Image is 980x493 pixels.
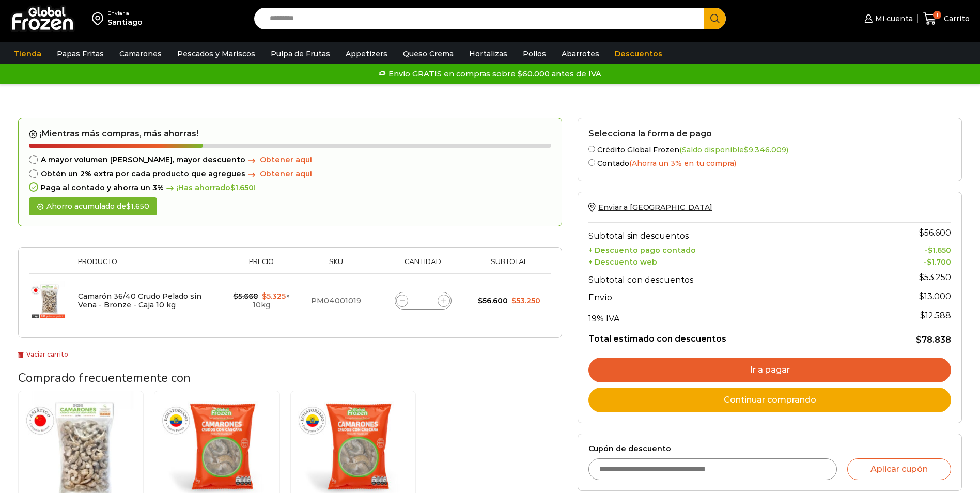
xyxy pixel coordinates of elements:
span: $ [511,296,516,305]
span: $ [230,183,235,192]
th: Producto [73,258,225,274]
bdi: 9.346.009 [744,145,786,155]
th: Cantidad [374,258,472,274]
span: $ [927,257,931,267]
a: Mi cuenta [862,8,912,29]
span: 1 [933,11,941,19]
span: $ [919,291,924,301]
a: Vaciar carrito [18,350,68,358]
span: Mi cuenta [873,13,913,24]
bdi: 53.250 [511,296,540,305]
label: Contado [588,157,951,168]
span: Carrito [941,13,970,24]
span: Enviar a [GEOGRAPHIC_DATA] [598,203,712,212]
bdi: 1.700 [927,257,951,267]
th: Total estimado con descuentos [588,326,868,346]
div: A mayor volumen [PERSON_NAME], mayor descuento [29,156,551,164]
td: PM04001019 [298,274,374,328]
a: Pollos [518,44,551,64]
div: Paga al contado y ahorra un 3% [29,183,551,192]
bdi: 56.600 [478,296,508,305]
a: Obtener aqui [245,156,312,164]
img: address-field-icon.svg [92,10,107,27]
span: $ [928,245,932,255]
th: + Descuento web [588,255,868,267]
bdi: 78.838 [916,335,951,345]
a: Continuar comprando [588,388,951,412]
span: $ [920,311,925,320]
th: Precio [225,258,298,274]
span: Comprado frecuentemente con [18,369,191,386]
span: $ [744,145,749,155]
a: 1 Carrito [923,7,970,31]
div: Obtén un 2% extra por cada producto que agregues [29,170,551,178]
bdi: 1.650 [230,183,254,192]
span: Obtener aqui [260,155,312,164]
span: (Ahorra un 3% en tu compra) [629,159,736,168]
bdi: 5.660 [234,291,258,301]
bdi: 1.650 [928,245,951,255]
a: Descuentos [610,44,667,64]
th: Subtotal con descuentos [588,267,868,287]
td: - [868,255,951,267]
a: Camarones [114,44,167,64]
bdi: 53.250 [919,272,951,282]
th: Subtotal sin descuentos [588,222,868,243]
span: $ [234,291,238,301]
a: Appetizers [340,44,393,64]
div: Santiago [107,17,143,27]
th: Subtotal [472,258,546,274]
a: Pescados y Mariscos [172,44,260,64]
span: $ [916,335,922,345]
td: - [868,243,951,255]
div: Enviar a [107,10,143,17]
a: Tienda [9,44,46,64]
label: Crédito Global Frozen [588,144,951,155]
td: × 10kg [225,274,298,328]
button: Search button [704,8,726,29]
input: Product quantity [416,294,430,308]
h2: ¡Mientras más compras, más ahorras! [29,129,551,139]
input: Contado(Ahorra un 3% en tu compra) [588,159,595,166]
span: $ [919,272,924,282]
span: $ [919,228,924,238]
span: (Saldo disponible ) [679,145,788,155]
bdi: 56.600 [919,228,951,238]
span: $ [262,291,267,301]
th: Envío [588,287,868,305]
a: Abarrotes [556,44,604,64]
bdi: 13.000 [919,291,951,301]
a: Hortalizas [464,44,512,64]
a: Papas Fritas [52,44,109,64]
th: 19% IVA [588,305,868,326]
a: Enviar a [GEOGRAPHIC_DATA] [588,203,712,212]
label: Cupón de descuento [588,444,951,453]
bdi: 1.650 [126,202,149,211]
input: Crédito Global Frozen(Saldo disponible$9.346.009) [588,146,595,152]
h2: Selecciona la forma de pago [588,129,951,138]
a: Ir a pagar [588,358,951,382]
span: ¡Has ahorrado ! [164,183,256,192]
a: Obtener aqui [245,170,312,178]
div: Ahorro acumulado de [29,197,157,215]
th: + Descuento pago contado [588,243,868,255]
span: Obtener aqui [260,169,312,178]
bdi: 5.325 [262,291,286,301]
button: Aplicar cupón [847,458,951,480]
a: Pulpa de Frutas [266,44,335,64]
a: Camarón 36/40 Crudo Pelado sin Vena - Bronze - Caja 10 kg [78,291,201,310]
span: $ [478,296,483,305]
a: Queso Crema [398,44,459,64]
th: Sku [298,258,374,274]
span: $ [126,202,131,211]
span: 12.588 [920,311,951,320]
